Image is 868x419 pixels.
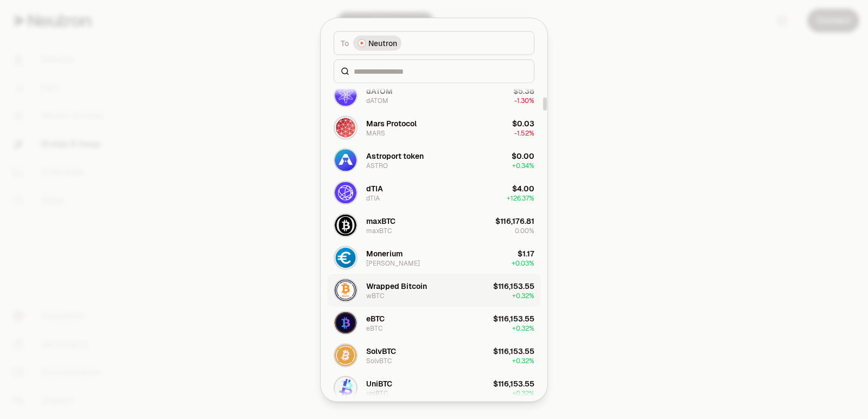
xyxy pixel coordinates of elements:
[327,241,541,274] button: EURe LogoMonerium[PERSON_NAME]$1.17+0.03%
[366,356,392,365] div: SolvBTC
[512,389,534,397] span: + 0.32%
[366,324,382,332] div: eBTC
[359,40,365,46] img: Neutron Logo
[518,248,534,259] div: $1.17
[512,324,534,332] span: + 0.32%
[366,378,392,389] div: UniBTC
[512,259,534,267] span: + 0.03%
[327,79,541,111] button: dATOM LogodATOMdATOM$5.38-1.30%
[493,280,534,291] div: $116,153.55
[512,291,534,300] span: + 0.32%
[327,176,541,209] button: dTIA LogodTIAdTIA$4.00+126.37%
[366,259,420,267] div: [PERSON_NAME]
[335,214,356,236] img: maxBTC Logo
[512,161,534,170] span: + 0.34%
[366,194,380,202] div: dTIA
[366,150,424,161] div: Astroport token
[366,313,385,324] div: eBTC
[366,118,417,128] div: Mars Protocol
[341,37,349,48] span: To
[366,345,396,356] div: SolvBTC
[335,182,356,203] img: dTIA Logo
[515,226,534,235] span: 0.00%
[327,274,541,306] button: wBTC LogoWrapped BitcoinwBTC$116,153.55+0.32%
[366,248,403,259] div: Monerium
[493,378,534,389] div: $116,153.55
[334,31,534,55] button: ToNeutron LogoNeutron
[335,149,356,171] img: ASTRO Logo
[335,117,356,138] img: MARS Logo
[327,144,541,176] button: ASTRO LogoAstroport tokenASTRO$0.00+0.34%
[366,161,388,170] div: ASTRO
[366,389,388,397] div: uniBTC
[512,183,534,194] div: $4.00
[366,215,395,226] div: maxBTC
[512,150,534,161] div: $0.00
[327,209,541,241] button: maxBTC LogomaxBTCmaxBTC$116,176.810.00%
[495,215,534,226] div: $116,176.81
[327,306,541,339] button: eBTC LogoeBTCeBTC$116,153.55+0.32%
[327,371,541,404] button: uniBTC LogoUniBTCuniBTC$116,153.55+0.32%
[514,128,534,137] span: -1.52%
[335,279,356,301] img: wBTC Logo
[335,247,356,268] img: EURe Logo
[493,345,534,356] div: $116,153.55
[327,111,541,144] button: MARS LogoMars ProtocolMARS$0.03-1.52%
[512,118,534,128] div: $0.03
[366,128,385,137] div: MARS
[366,226,392,235] div: maxBTC
[368,37,397,48] span: Neutron
[335,312,356,333] img: eBTC Logo
[366,183,383,194] div: dTIA
[507,194,534,202] span: + 126.37%
[335,84,356,106] img: dATOM Logo
[493,313,534,324] div: $116,153.55
[366,96,388,105] div: dATOM
[335,377,356,398] img: uniBTC Logo
[366,280,427,291] div: Wrapped Bitcoin
[514,96,534,105] span: -1.30%
[512,356,534,365] span: + 0.32%
[335,344,356,366] img: SolvBTC Logo
[327,339,541,371] button: SolvBTC LogoSolvBTCSolvBTC$116,153.55+0.32%
[366,85,393,96] div: dATOM
[513,85,534,96] div: $5.38
[366,291,384,300] div: wBTC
